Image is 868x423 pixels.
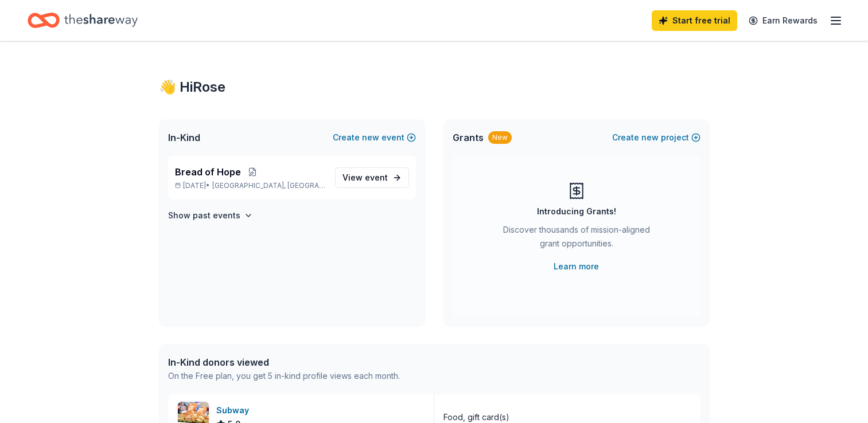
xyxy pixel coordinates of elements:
div: In-Kind donors viewed [168,355,400,369]
button: Createnewproject [612,131,700,144]
div: On the Free plan, you get 5 in-kind profile views each month. [168,369,400,383]
span: new [362,131,379,144]
span: Grants [453,131,484,144]
span: event [365,173,388,182]
span: new [641,131,659,144]
span: [GEOGRAPHIC_DATA], [GEOGRAPHIC_DATA] [212,181,325,190]
span: View [342,171,388,185]
a: Earn Rewards [742,10,824,31]
p: [DATE] • [175,181,326,190]
div: Discover thousands of mission-aligned grant opportunities. [499,223,655,255]
a: Learn more [554,260,599,273]
div: Subway [216,404,254,417]
h4: Show past events [168,209,240,222]
a: Home [28,7,138,34]
a: View event [335,167,409,188]
div: New [488,131,512,144]
div: 👋 Hi Rose [159,78,710,96]
span: Bread of Hope [175,165,241,179]
div: Introducing Grants! [537,205,616,218]
button: Createnewevent [333,131,416,144]
button: Show past events [168,209,253,222]
a: Start free trial [652,10,737,31]
span: In-Kind [168,131,200,144]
